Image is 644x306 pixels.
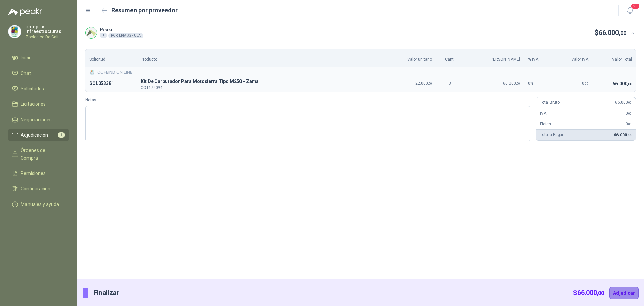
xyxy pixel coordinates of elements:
th: Producto [137,49,384,67]
span: Kit De Carburador Para Motosierra Tipo M250 - Zama [141,78,380,86]
span: 20 [631,3,640,9]
a: Órdenes de Compra [8,144,69,164]
span: 66.000 [612,81,632,86]
span: Solicitudes [21,85,44,92]
p: Total Bruto [540,99,559,106]
span: ,00 [627,82,632,86]
th: [PERSON_NAME] [464,49,524,67]
label: Notas [85,97,530,103]
div: 1 [100,33,107,38]
span: Inicio [21,54,32,61]
span: ,00 [628,122,632,126]
th: Cant. [436,49,464,67]
span: Licitaciones [21,100,46,108]
p: K [141,78,380,86]
p: Fletes [540,121,551,127]
p: COT172094 [141,86,380,90]
span: Órdenes de Compra [21,147,63,162]
span: ,00 [627,133,632,137]
th: Valor Total [592,49,636,67]
a: Chat [8,67,69,80]
span: ,00 [628,101,632,104]
p: SOL053381 [89,80,132,88]
span: ,00 [516,82,520,85]
span: Chat [21,70,31,77]
div: COFEIND ON LINE [89,69,632,76]
th: Valor IVA [553,49,592,67]
th: Solicitud [85,49,137,67]
span: ,00 [584,82,588,85]
td: 3 [436,76,464,92]
a: Solicitudes [8,82,69,95]
span: ,00 [628,112,632,115]
span: 1 [58,132,65,138]
a: Remisiones [8,167,69,180]
span: 0 [582,81,588,86]
span: 66.000 [577,289,604,297]
span: ,00 [428,82,432,85]
img: Company Logo [8,25,21,38]
span: Remisiones [21,170,46,177]
span: 66.000 [614,133,632,137]
button: Adjudicar [609,287,639,299]
span: Adjudicación [21,131,48,139]
th: % IVA [524,49,553,67]
img: Company Logo [86,27,97,38]
p: IVA [540,110,546,117]
a: Configuración [8,182,69,195]
img: Company Logo [89,70,95,75]
p: Finalizar [93,288,119,298]
p: Peakr [100,27,143,32]
a: Inicio [8,51,69,64]
div: PORTERIA # 2 - UBA [108,33,143,38]
img: Logo peakr [8,8,42,16]
span: Manuales y ayuda [21,201,59,208]
p: $ [595,28,626,38]
span: 22.000 [415,81,432,86]
span: Configuración [21,185,50,192]
p: Total a Pagar [540,132,563,138]
span: 66.000 [503,81,520,86]
p: compras infraestructuras [25,24,69,34]
span: ,00 [597,290,604,296]
a: Adjudicación1 [8,129,69,141]
span: ,00 [619,30,626,36]
a: Licitaciones [8,98,69,111]
span: Negociaciones [21,116,52,123]
span: 66.000 [599,29,626,37]
th: Valor unitario [384,49,436,67]
a: Manuales y ayuda [8,198,69,211]
p: Zoologico De Cali [25,35,69,39]
p: $ [573,288,604,298]
button: 20 [624,5,636,17]
span: 0 [626,111,632,116]
td: 0 % [524,76,553,92]
span: 0 [626,122,632,126]
h2: Resumen por proveedor [111,6,178,15]
span: 66.000 [615,100,632,105]
a: Negociaciones [8,113,69,126]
